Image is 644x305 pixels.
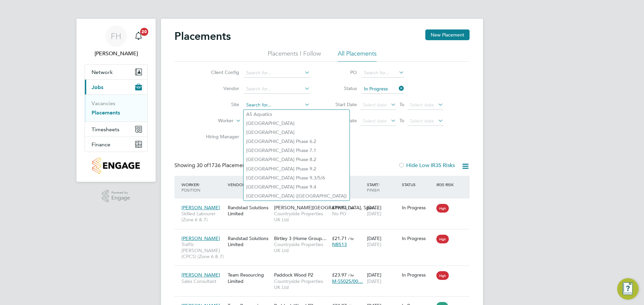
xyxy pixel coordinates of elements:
[180,268,470,274] a: [PERSON_NAME]Sales ConsultantTeam Resourcing LimitedPaddock Wood P2Countryside Properties UK Ltd£...
[244,164,350,173] li: [GEOGRAPHIC_DATA] Phase 9.2
[132,25,145,47] a: 20
[244,155,350,164] li: [GEOGRAPHIC_DATA] Phase 8.2
[332,205,347,211] span: £19.94
[367,182,380,193] span: / Finish
[402,205,433,211] div: In Progress
[435,178,458,190] div: IR35 Risk
[436,271,449,280] span: High
[244,182,350,192] li: [GEOGRAPHIC_DATA] Phase 9.4
[201,85,239,91] label: Vendor
[274,211,329,223] span: Countryside Properties UK Ltd
[174,29,231,43] h2: Placements
[274,272,313,278] span: Paddock Wood P2
[327,101,357,107] label: Start Date
[85,94,147,122] div: Jobs
[436,235,449,243] span: High
[244,100,310,110] input: Search for...
[348,236,354,241] span: / hr
[201,101,239,107] label: Site
[197,162,209,169] span: 30 of
[174,162,251,169] div: Showing
[398,162,455,169] label: Hide Low IR35 Risks
[244,84,310,94] input: Search for...
[244,173,350,182] li: [GEOGRAPHIC_DATA] Phase 9.3/5/6
[181,205,220,211] span: [PERSON_NAME]
[244,146,350,155] li: [GEOGRAPHIC_DATA] Phase 7.1
[195,118,233,124] label: Worker
[180,178,226,196] div: Worker
[332,235,347,241] span: £21.71
[85,25,148,58] a: FH[PERSON_NAME]
[181,241,224,260] span: Traffic [PERSON_NAME] (CPCS) (Zone 6 & 7)
[410,118,434,124] span: Select date
[402,235,433,241] div: In Progress
[332,241,347,247] span: NB513
[85,50,148,58] span: Federico Hale-Perez
[181,272,220,278] span: [PERSON_NAME]
[362,84,404,94] input: Select one
[85,122,147,137] button: Timesheets
[201,69,239,75] label: Client Config
[274,205,379,211] span: [PERSON_NAME][GEOGRAPHIC_DATA], Spen…
[244,128,350,137] li: [GEOGRAPHIC_DATA]
[111,195,130,201] span: Engage
[111,190,130,196] span: Powered by
[244,137,350,146] li: [GEOGRAPHIC_DATA] Phase 6.2
[400,178,435,190] div: Status
[327,85,357,91] label: Status
[365,269,400,287] div: [DATE]
[244,192,350,201] li: [GEOGRAPHIC_DATA] ([GEOGRAPHIC_DATA])
[92,100,115,106] a: Vacancies
[362,68,404,78] input: Search for...
[436,204,449,213] span: High
[617,278,639,300] button: Engage Resource Center
[365,201,400,220] div: [DATE]
[332,272,347,278] span: £23.97
[226,232,272,251] div: Randstad Solutions Limited
[274,278,329,290] span: Countryside Properties UK Ltd
[85,137,147,152] button: Finance
[327,69,357,75] label: PO
[338,50,377,62] li: All Placements
[365,178,400,196] div: Start
[181,278,224,284] span: Sales Consultant
[201,134,239,140] label: Hiring Manager
[274,235,327,241] span: Birtley 3 (Home Group…
[85,157,148,174] a: Go to home page
[92,84,103,90] span: Jobs
[397,100,406,109] span: To
[244,119,350,128] li: [GEOGRAPHIC_DATA]
[85,80,147,94] button: Jobs
[92,141,110,148] span: Finance
[244,68,310,78] input: Search for...
[226,178,272,190] div: Vendor
[367,211,381,217] span: [DATE]
[180,232,470,237] a: [PERSON_NAME]Traffic [PERSON_NAME] (CPCS) (Zone 6 & 7)Randstad Solutions LimitedBirtley 3 (Home G...
[92,126,119,133] span: Timesheets
[410,102,434,108] span: Select date
[367,278,381,284] span: [DATE]
[111,32,121,41] span: FH
[332,211,346,217] span: No PO
[365,232,400,251] div: [DATE]
[348,273,354,278] span: / hr
[140,28,148,36] span: 20
[367,241,381,247] span: [DATE]
[268,50,321,62] li: Placements I Follow
[102,190,130,203] a: Powered byEngage
[92,157,140,174] img: countryside-properties-logo-retina.png
[197,162,250,169] span: 1736 Placements
[348,205,354,210] span: / hr
[76,19,156,182] nav: Main navigation
[332,278,363,284] span: M-S5025/00…
[363,102,387,108] span: Select date
[92,69,113,75] span: Network
[180,201,470,207] a: [PERSON_NAME]Skilled Labourer (Zone 6 & 7)Randstad Solutions Limited[PERSON_NAME][GEOGRAPHIC_DATA...
[402,272,433,278] div: In Progress
[274,241,329,253] span: Countryside Properties UK Ltd
[85,65,147,79] button: Network
[181,182,200,193] span: / Position
[363,118,387,124] span: Select date
[226,201,272,220] div: Randstad Solutions Limited
[181,235,220,241] span: [PERSON_NAME]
